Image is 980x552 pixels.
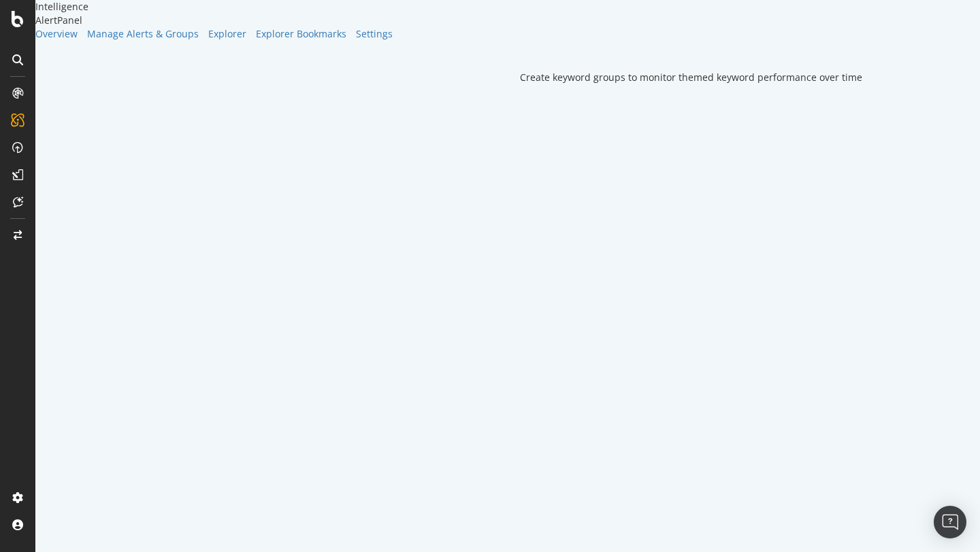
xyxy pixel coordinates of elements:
[35,27,78,41] a: Overview
[35,14,402,27] div: AlertPanel
[356,27,393,41] a: Settings
[87,27,199,41] a: Manage Alerts & Groups
[256,27,346,41] a: Explorer Bookmarks
[520,71,862,84] div: Create keyword groups to monitor themed keyword performance over time
[208,27,246,41] a: Explorer
[934,506,966,538] div: Open Intercom Messenger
